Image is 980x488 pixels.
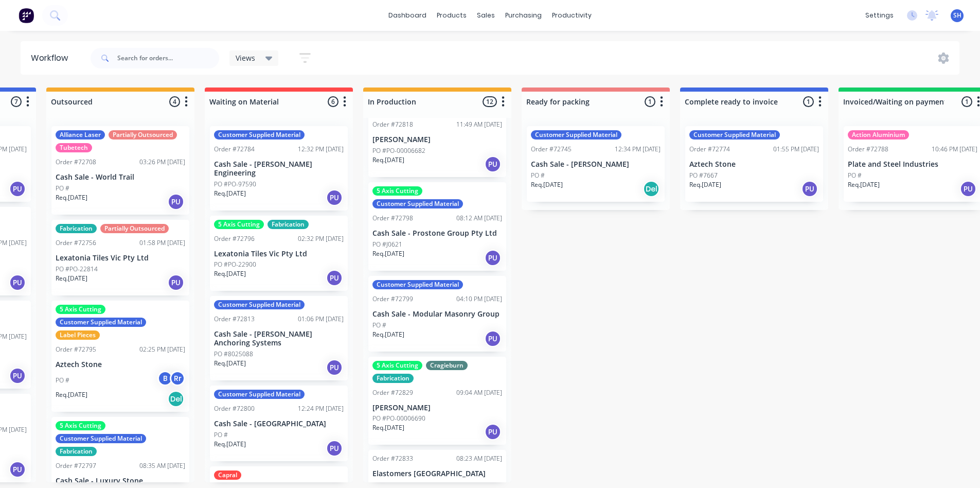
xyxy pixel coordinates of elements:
[456,388,502,397] div: 09:04 AM [DATE]
[268,220,309,229] div: Fabrication
[56,360,185,369] p: Aztech Stone
[848,130,909,140] div: Action Aluminium
[139,461,185,470] div: 08:35 AM [DATE]
[372,199,463,208] div: Customer Supplied Material
[960,181,976,197] div: PU
[56,421,105,430] div: 5 Axis Cutting
[372,186,422,196] div: 5 Axis Cutting
[773,145,819,154] div: 01:55 PM [DATE]
[56,173,185,182] p: Cash Sale - World Trail
[214,404,255,413] div: Order #72800
[689,130,780,140] div: Customer Supplied Material
[19,8,34,23] img: Factory
[170,371,185,386] div: Rr
[372,330,404,339] p: Req. [DATE]
[9,274,26,291] div: PU
[214,330,344,347] p: Cash Sale - [PERSON_NAME] Anchoring Systems
[372,249,404,258] p: Req. [DATE]
[547,8,597,23] div: productivity
[372,374,414,383] div: Fabrication
[643,181,660,197] div: Del
[56,461,96,470] div: Order #72797
[168,194,184,210] div: PU
[298,234,344,243] div: 02:32 PM [DATE]
[56,477,185,485] p: Cash Sale - Luxury Stone
[372,120,413,129] div: Order #72818
[372,469,502,478] p: Elastomers [GEOGRAPHIC_DATA]
[214,260,256,269] p: PO #PO-22900
[214,145,255,154] div: Order #72784
[56,184,69,193] p: PO #
[56,434,146,443] div: Customer Supplied Material
[56,376,69,385] p: PO #
[214,390,305,399] div: Customer Supplied Material
[326,189,343,206] div: PU
[485,250,501,266] div: PU
[372,240,402,249] p: PO #J0621
[139,238,185,248] div: 01:58 PM [DATE]
[485,424,501,440] div: PU
[56,158,96,167] div: Order #72708
[236,53,255,63] span: Views
[214,470,241,480] div: Capral
[372,454,413,463] div: Order #72833
[298,404,344,413] div: 12:24 PM [DATE]
[56,224,97,233] div: Fabrication
[531,180,563,189] p: Req. [DATE]
[372,146,425,155] p: PO #PO-00006682
[531,160,661,169] p: Cash Sale - [PERSON_NAME]
[848,180,880,189] p: Req. [DATE]
[615,145,661,154] div: 12:34 PM [DATE]
[56,193,87,202] p: Req. [DATE]
[953,11,961,20] span: SH
[214,130,305,140] div: Customer Supplied Material
[56,254,185,263] p: Lexatonia Tiles Vic Pty Ltd
[500,8,547,23] div: purchasing
[9,461,26,478] div: PU
[56,318,146,327] div: Customer Supplied Material
[368,357,506,445] div: 5 Axis CuttingCragieburnFabricationOrder #7282909:04 AM [DATE][PERSON_NAME]PO #PO-00006690Req.[DA...
[51,126,189,215] div: Alliance LaserPartially OutsourcedTubetechOrder #7270803:26 PM [DATE]Cash Sale - World TrailPO #R...
[214,420,344,428] p: Cash Sale - [GEOGRAPHIC_DATA]
[210,296,348,380] div: Customer Supplied MaterialOrder #7281301:06 PM [DATE]Cash Sale - [PERSON_NAME] Anchoring SystemsP...
[372,321,386,330] p: PO #
[139,345,185,354] div: 02:25 PM [DATE]
[214,350,253,359] p: PO #8025088
[9,181,26,197] div: PU
[210,126,348,211] div: Customer Supplied MaterialOrder #7278412:32 PM [DATE]Cash Sale - [PERSON_NAME] EngineeringPO #PO-...
[100,224,169,233] div: Partially Outsourced
[689,145,730,154] div: Order #72774
[56,265,98,274] p: PO #PO-22814
[214,234,255,243] div: Order #72796
[214,430,228,440] p: PO #
[157,371,173,386] div: B
[214,440,246,449] p: Req. [DATE]
[109,130,177,140] div: Partially Outsourced
[432,8,472,23] div: products
[168,391,184,407] div: Del
[56,330,100,340] div: Label Pieces
[372,135,502,144] p: [PERSON_NAME]
[139,158,185,167] div: 03:26 PM [DATE]
[848,171,862,180] p: PO #
[214,189,246,198] p: Req. [DATE]
[689,160,819,169] p: Aztech Stone
[456,120,502,129] div: 11:49 AM [DATE]
[326,270,343,286] div: PU
[848,145,888,154] div: Order #72788
[372,414,425,423] p: PO #PO-00006690
[689,171,718,180] p: PO #7667
[456,214,502,223] div: 08:12 AM [DATE]
[214,359,246,368] p: Req. [DATE]
[326,440,343,457] div: PU
[168,274,184,291] div: PU
[456,454,502,463] div: 08:23 AM [DATE]
[368,101,506,177] div: Order #7281811:49 AM [DATE][PERSON_NAME]PO #PO-00006682Req.[DATE]PU
[372,155,404,165] p: Req. [DATE]
[685,126,823,202] div: Customer Supplied MaterialOrder #7277401:55 PM [DATE]Aztech StonePO #7667Req.[DATE]PU
[214,250,344,258] p: Lexatonia Tiles Vic Pty Ltd
[848,160,977,169] p: Plate and Steel Industries
[56,345,96,354] div: Order #72795
[298,145,344,154] div: 12:32 PM [DATE]
[214,220,264,229] div: 5 Axis Cutting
